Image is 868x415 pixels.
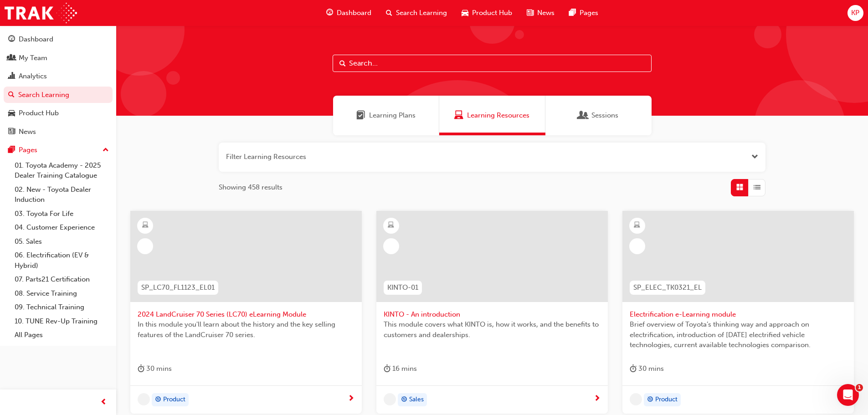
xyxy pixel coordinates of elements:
[579,110,588,121] span: Sessions
[376,211,608,414] a: KINTO-01KINTO - An introductionThis module covers what KINTO is, how it works, and the benefits t...
[11,220,113,235] a: 04. Customer Experience
[591,110,618,121] span: Sessions
[219,182,282,193] span: Showing 458 results
[8,91,15,99] span: search-icon
[396,8,447,18] span: Search Learning
[4,105,113,122] a: Product Hub
[348,395,354,403] span: next-icon
[4,31,113,48] a: Dashboard
[138,309,354,320] span: 2024 LandCruiser 70 Series (LC70) eLearning Module
[545,96,652,135] a: SessionsSessions
[5,3,77,23] img: Trak
[580,8,598,18] span: Pages
[19,71,47,82] div: Analytics
[319,4,379,22] a: guage-iconDashboard
[4,29,113,142] button: DashboardMy TeamAnalyticsSearch LearningProduct HubNews
[11,248,113,272] a: 06. Electrification (EV & Hybrid)
[11,183,113,207] a: 02. New - Toyota Dealer Induction
[472,8,512,18] span: Product Hub
[11,207,113,221] a: 03. Toyota For Life
[736,182,743,193] span: Grid
[8,72,15,81] span: chart-icon
[138,393,150,405] span: undefined-icon
[11,314,113,328] a: 10. TUNE Rev-Up Training
[11,300,113,314] a: 09. Technical Training
[384,363,390,374] span: duration-icon
[379,4,454,22] a: search-iconSearch Learning
[409,395,424,405] span: Sales
[4,142,113,159] button: Pages
[138,319,354,340] span: In this module you'll learn about the history and the key selling features of the LandCruiser 70 ...
[856,384,863,391] span: 1
[439,96,545,135] a: Learning ResourcesLearning Resources
[8,54,15,62] span: people-icon
[387,282,418,293] span: KINTO-01
[337,8,371,18] span: Dashboard
[751,152,758,162] button: Open the filter
[837,384,859,406] iframe: Intercom live chat
[851,8,859,18] span: KP
[386,7,392,19] span: search-icon
[519,4,562,22] a: news-iconNews
[11,287,113,301] a: 08. Service Training
[384,309,601,320] span: KINTO - An introduction
[594,395,601,403] span: next-icon
[630,309,847,320] span: Electrification e-Learning module
[19,108,59,118] div: Product Hub
[163,395,185,405] span: Product
[633,282,702,293] span: SP_ELEC_TK0321_EL
[19,34,53,45] div: Dashboard
[155,394,161,406] span: target-icon
[4,68,113,85] a: Analytics
[19,145,37,155] div: Pages
[630,363,664,374] div: 30 mins
[138,363,144,374] span: duration-icon
[622,211,854,414] a: SP_ELEC_TK0321_ELElectrification e-Learning moduleBrief overview of Toyota’s thinking way and app...
[8,36,15,44] span: guage-icon
[388,220,394,231] span: learningResourceType_ELEARNING-icon
[630,363,637,374] span: duration-icon
[462,7,468,19] span: car-icon
[562,4,606,22] a: pages-iconPages
[384,393,396,405] span: undefined-icon
[19,127,36,137] div: News
[630,319,847,350] span: Brief overview of Toyota’s thinking way and approach on electrification, introduction of [DATE] e...
[103,144,109,156] span: up-icon
[384,363,417,374] div: 16 mins
[19,53,47,63] div: My Team
[369,110,416,121] span: Learning Plans
[8,109,15,118] span: car-icon
[11,272,113,287] a: 07. Parts21 Certification
[11,159,113,183] a: 01. Toyota Academy - 2025 Dealer Training Catalogue
[4,123,113,140] a: News
[356,110,365,121] span: Learning Plans
[8,146,15,154] span: pages-icon
[537,8,555,18] span: News
[569,7,576,19] span: pages-icon
[630,393,642,405] span: undefined-icon
[4,87,113,103] a: Search Learning
[326,7,333,19] span: guage-icon
[339,58,346,69] span: Search
[655,395,678,405] span: Product
[527,7,534,19] span: news-icon
[333,96,439,135] a: Learning PlansLearning Plans
[11,235,113,249] a: 05. Sales
[647,394,653,406] span: target-icon
[467,110,529,121] span: Learning Resources
[384,319,601,340] span: This module covers what KINTO is, how it works, and the benefits to customers and dealerships.
[401,394,407,406] span: target-icon
[141,282,215,293] span: SP_LC70_FL1123_EL01
[142,220,149,231] span: learningResourceType_ELEARNING-icon
[138,363,172,374] div: 30 mins
[333,55,652,72] input: Search...
[8,128,15,136] span: news-icon
[4,50,113,67] a: My Team
[11,328,113,342] a: All Pages
[130,211,362,414] a: SP_LC70_FL1123_EL012024 LandCruiser 70 Series (LC70) eLearning ModuleIn this module you'll learn ...
[100,397,107,408] span: prev-icon
[754,182,760,193] span: List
